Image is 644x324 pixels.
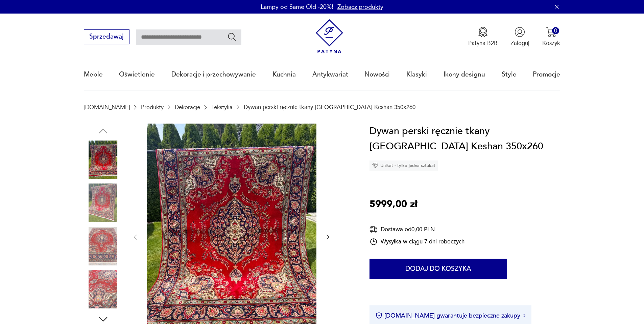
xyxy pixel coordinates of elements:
[369,259,507,279] button: Dodaj do koszyka
[312,19,347,53] img: Patyna - sklep z meblami i dekoracjami vintage
[468,27,498,47] button: Patyna B2B
[372,163,378,169] img: Ikona diamentu
[369,225,378,234] img: Ikona dostawy
[468,27,498,47] a: Ikona medaluPatyna B2B
[244,104,415,110] p: Dywan perski ręcznie tkany [GEOGRAPHIC_DATA] Keshan 350x260
[84,59,103,90] a: Meble
[84,29,129,44] button: Sprzedawaj
[376,311,525,320] button: [DOMAIN_NAME] gwarantuje bezpieczne zakupy
[171,59,256,90] a: Dekoracje i przechowywanie
[502,59,517,90] a: Style
[337,3,383,11] a: Zobacz produkty
[552,27,559,34] div: 0
[406,59,427,90] a: Klasyki
[369,238,464,246] div: Wysyłka w ciągu 7 dni roboczych
[515,27,525,37] img: Ikonka użytkownika
[369,197,417,212] p: 5999,00 zł
[444,59,485,90] a: Ikony designu
[211,104,233,110] a: Tekstylia
[376,312,382,319] img: Ikona certyfikatu
[523,314,525,317] img: Ikona strzałki w prawo
[84,35,129,40] a: Sprzedawaj
[510,27,529,47] button: Zaloguj
[369,225,464,234] div: Dostawa od 0,00 PLN
[84,270,122,308] img: Zdjęcie produktu Dywan perski ręcznie tkany Iran Keshan 350x260
[546,27,556,37] img: Ikona koszyka
[272,59,296,90] a: Kuchnia
[542,39,560,47] p: Koszyk
[510,39,529,47] p: Zaloguj
[468,39,498,47] p: Patyna B2B
[369,160,438,171] div: Unikat - tylko jedna sztuka!
[533,59,560,90] a: Promocje
[175,104,200,110] a: Dekoracje
[84,183,122,222] img: Zdjęcie produktu Dywan perski ręcznie tkany Iran Keshan 350x260
[542,27,560,47] button: 0Koszyk
[141,104,164,110] a: Produkty
[84,141,122,179] img: Zdjęcie produktu Dywan perski ręcznie tkany Iran Keshan 350x260
[364,59,390,90] a: Nowości
[312,59,348,90] a: Antykwariat
[227,32,237,42] button: Szukaj
[119,59,155,90] a: Oświetlenie
[478,27,488,37] img: Ikona medalu
[84,227,122,265] img: Zdjęcie produktu Dywan perski ręcznie tkany Iran Keshan 350x260
[261,3,333,11] p: Lampy od Same Old -20%!
[369,124,560,154] h1: Dywan perski ręcznie tkany [GEOGRAPHIC_DATA] Keshan 350x260
[84,104,130,110] a: [DOMAIN_NAME]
